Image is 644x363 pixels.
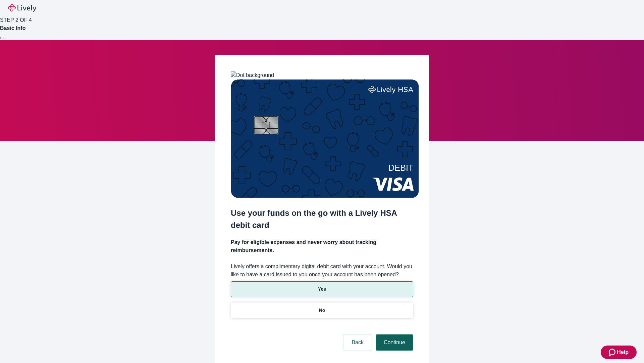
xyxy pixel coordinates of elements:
[319,307,325,314] p: No
[609,348,617,356] svg: Zendesk support icon
[231,281,413,297] button: Yes
[601,346,637,359] button: Zendesk support iconHelp
[318,286,326,293] p: Yes
[231,207,413,231] h2: Use your funds on the go with a Lively HSA debit card
[8,4,36,12] img: Lively
[231,238,413,254] h4: Pay for eligible expenses and never worry about tracking reimbursements.
[231,302,413,318] button: No
[617,348,629,356] span: Help
[343,334,372,351] button: Back
[231,79,419,198] img: Debit card
[231,71,274,79] img: Dot background
[231,263,413,279] label: Lively offers a complimentary digital debit card with your account. Would you like to have a card...
[376,334,413,351] button: Continue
